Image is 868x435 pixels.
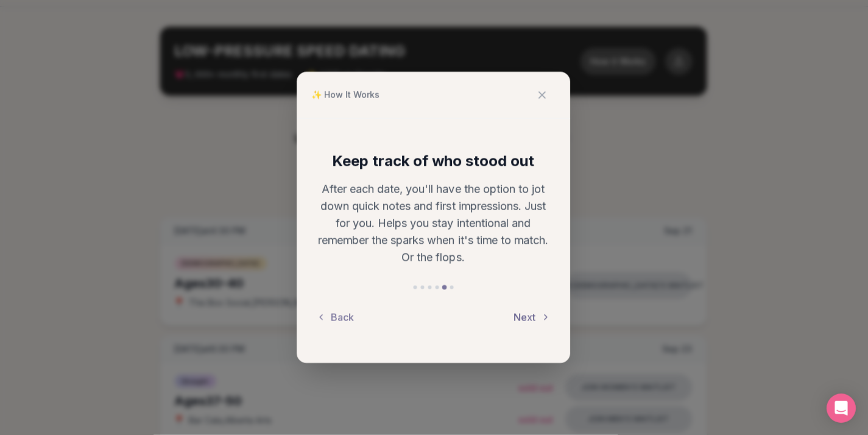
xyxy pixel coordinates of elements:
[317,181,551,266] p: After each date, you'll have the option to jot down quick notes and first impressions. Just for y...
[312,90,381,102] span: ✨ How It Works
[317,304,355,331] button: Back
[827,394,856,423] div: Open Intercom Messenger
[317,152,551,171] h3: Keep track of who stood out
[515,304,551,331] button: Next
